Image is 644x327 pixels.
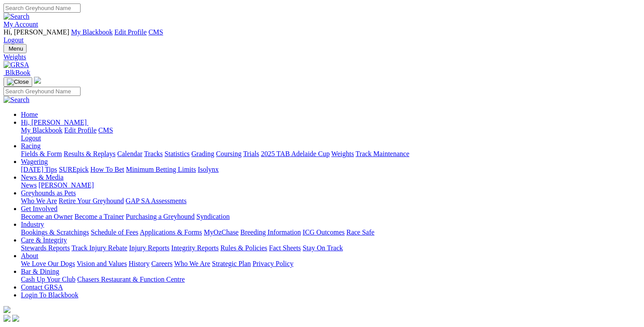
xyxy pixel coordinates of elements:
[3,36,24,44] a: Logout
[128,260,149,267] a: History
[21,158,48,165] a: Wagering
[192,150,214,157] a: Grading
[303,244,343,252] a: Stay On Track
[21,260,75,267] a: We Love Our Dogs
[38,181,94,189] a: [PERSON_NAME]
[21,276,75,283] a: Cash Up Your Club
[21,197,641,205] div: Greyhounds as Pets
[98,126,113,134] a: CMS
[5,69,30,76] span: BlkBook
[3,28,69,36] span: Hi, [PERSON_NAME]
[3,87,81,96] input: Search
[261,150,330,157] a: 2025 TAB Adelaide Cup
[3,77,32,87] button: Toggle navigation
[126,166,196,173] a: Minimum Betting Limits
[3,20,38,28] a: My Account
[165,150,190,157] a: Statistics
[3,28,641,44] div: My Account
[9,45,23,52] span: Menu
[148,28,163,36] a: CMS
[240,228,301,236] a: Breeding Information
[64,150,115,157] a: Results & Replays
[140,228,202,236] a: Applications & Forms
[21,228,641,236] div: Industry
[129,244,169,252] a: Injury Reports
[21,244,70,252] a: Stewards Reports
[71,244,127,252] a: Track Injury Rebate
[174,260,210,267] a: Who We Are
[12,315,19,322] img: twitter.svg
[21,181,37,189] a: News
[3,3,81,13] input: Search
[74,213,124,220] a: Become a Trainer
[198,166,219,173] a: Isolynx
[21,126,63,134] a: My Blackbook
[117,150,142,157] a: Calendar
[21,236,67,244] a: Care & Integrity
[21,126,641,142] div: Hi, [PERSON_NAME]
[21,189,76,197] a: Greyhounds as Pets
[21,283,63,291] a: Contact GRSA
[331,150,354,157] a: Weights
[3,306,10,313] img: logo-grsa-white.png
[21,142,40,150] a: Racing
[21,111,38,118] a: Home
[3,96,30,104] img: Search
[21,166,641,174] div: Wagering
[91,166,125,173] a: How To Bet
[243,150,259,157] a: Trials
[21,244,641,252] div: Care & Integrity
[216,150,242,157] a: Coursing
[212,260,251,267] a: Strategic Plan
[59,197,124,204] a: Retire Your Greyhound
[59,166,88,173] a: SUREpick
[126,213,195,220] a: Purchasing a Greyhound
[21,260,641,268] div: About
[71,28,113,36] a: My Blackbook
[21,197,57,204] a: Who We Are
[3,69,30,76] a: BlkBook
[220,244,267,252] a: Rules & Policies
[346,228,374,236] a: Race Safe
[269,244,301,252] a: Fact Sheets
[21,252,38,259] a: About
[3,13,30,20] img: Search
[21,166,57,173] a: [DATE] Tips
[21,213,73,220] a: Become an Owner
[21,291,78,299] a: Login To Blackbook
[253,260,293,267] a: Privacy Policy
[171,244,219,252] a: Integrity Reports
[21,119,87,126] span: Hi, [PERSON_NAME]
[144,150,163,157] a: Tracks
[303,228,344,236] a: ICG Outcomes
[3,44,27,53] button: Toggle navigation
[77,260,127,267] a: Vision and Values
[3,315,10,322] img: facebook.svg
[21,205,57,212] a: Get Involved
[21,119,88,126] a: Hi, [PERSON_NAME]
[21,174,64,181] a: News & Media
[115,28,147,36] a: Edit Profile
[21,276,641,283] div: Bar & Dining
[126,197,187,204] a: GAP SA Assessments
[21,150,641,158] div: Racing
[3,53,641,61] a: Weights
[196,213,229,220] a: Syndication
[21,221,44,228] a: Industry
[91,228,138,236] a: Schedule of Fees
[21,134,41,142] a: Logout
[204,228,239,236] a: MyOzChase
[356,150,409,157] a: Track Maintenance
[21,213,641,221] div: Get Involved
[64,126,97,134] a: Edit Profile
[34,77,41,84] img: logo-grsa-white.png
[77,276,185,283] a: Chasers Restaurant & Function Centre
[21,268,59,275] a: Bar & Dining
[151,260,172,267] a: Careers
[21,181,641,189] div: News & Media
[7,78,29,85] img: Close
[3,61,29,69] img: GRSA
[21,228,89,236] a: Bookings & Scratchings
[21,150,62,157] a: Fields & Form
